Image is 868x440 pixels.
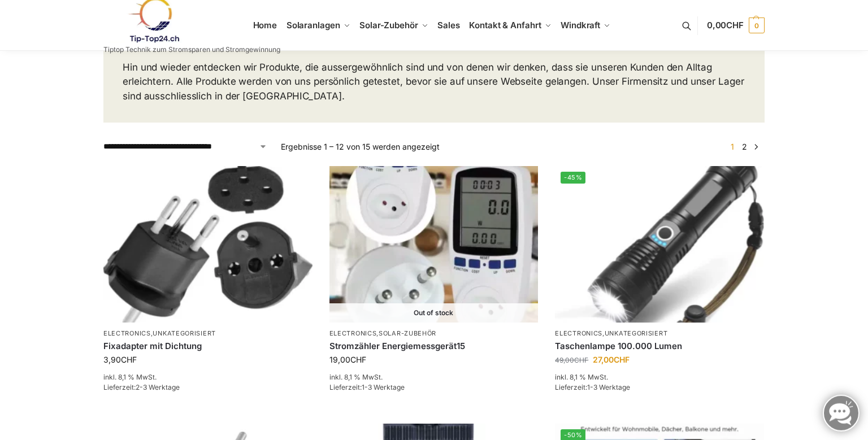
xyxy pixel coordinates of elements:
p: , [555,329,764,338]
span: CHF [121,355,137,364]
p: Tiptop Technik zum Stromsparen und Stromgewinnung [103,46,280,53]
span: CHF [726,20,744,31]
a: Unkategorisiert [153,329,216,337]
p: , [103,329,313,338]
a: Fixadapter mit Dichtung [103,341,313,352]
bdi: 3,90 [103,355,137,364]
span: Windkraft [561,20,600,31]
span: CHF [614,355,630,364]
img: Stromzähler Schweizer Stecker-2 [329,166,539,323]
a: Solar-Zubehör [379,329,436,337]
p: Hin und wieder entdecken wir Produkte, die aussergewöhnlich sind und von denen wir denken, dass s... [123,60,745,104]
a: -45%Extrem Starke Taschenlampe [555,166,764,323]
span: 1-3 Werktage [362,383,405,391]
span: Seite 1 [728,142,737,151]
p: , [329,329,539,338]
nav: Produkt-Seitennummerierung [724,141,765,153]
bdi: 27,00 [593,355,630,364]
p: inkl. 8,1 % MwSt. [329,372,539,382]
bdi: 19,00 [329,355,366,364]
p: inkl. 8,1 % MwSt. [555,372,764,382]
span: Lieferzeit: [555,383,630,391]
span: Lieferzeit: [103,383,180,391]
span: Sales [437,20,460,31]
span: Solar-Zubehör [359,20,418,31]
a: Taschenlampe 100.000 Lumen [555,341,764,352]
a: Seite 2 [739,142,750,151]
img: Extrem Starke Taschenlampe [555,166,764,323]
span: Kontakt & Anfahrt [469,20,541,31]
a: Unkategorisiert [605,329,668,337]
a: Electronics [103,329,151,337]
span: CHF [350,355,366,364]
p: Ergebnisse 1 – 12 von 15 werden angezeigt [281,141,440,153]
a: → [752,141,761,153]
a: Out of stockStromzähler Schweizer Stecker-2 [329,166,539,323]
bdi: 49,00 [555,356,588,364]
img: Fixadapter mit Dichtung [103,166,313,323]
span: 1-3 Werktage [587,383,630,391]
select: Shop-Reihenfolge [103,141,267,153]
span: 0 [749,18,765,33]
a: Electronics [555,329,602,337]
span: 0,00 [707,20,744,31]
span: Solaranlagen [287,20,340,31]
p: inkl. 8,1 % MwSt. [103,372,313,382]
span: 2-3 Werktage [136,383,180,391]
a: Electronics [329,329,377,337]
a: 0,00CHF 0 [707,8,765,42]
span: CHF [574,356,588,364]
a: Stromzähler Energiemessgerät15 [329,341,539,352]
span: Lieferzeit: [329,383,405,391]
